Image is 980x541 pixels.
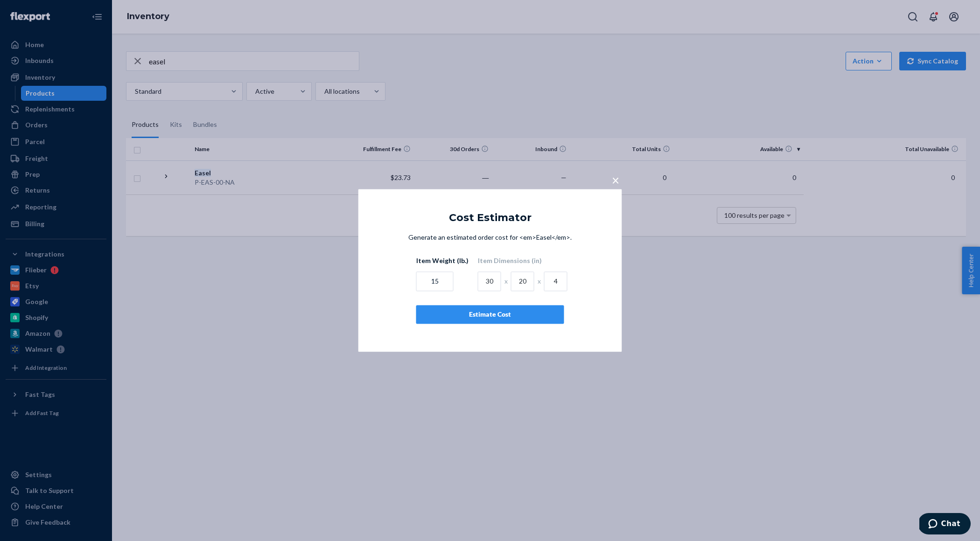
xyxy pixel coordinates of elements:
input: H [544,272,567,291]
label: Item Weight (lb.) [416,257,469,266]
input: Weight [416,272,454,291]
div: x x [478,268,567,291]
h5: Cost Estimator [449,212,532,223]
label: Item Dimensions (in) [478,257,542,266]
div: Generate an estimated order cost for <em>Easel</em>. [408,233,572,324]
iframe: Opens a widget where you can chat to one of our agents [919,513,971,536]
span: × [612,172,619,188]
div: Estimate Cost [424,310,556,319]
button: Estimate Cost [416,305,564,324]
input: L [478,272,501,291]
input: W [511,272,534,291]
